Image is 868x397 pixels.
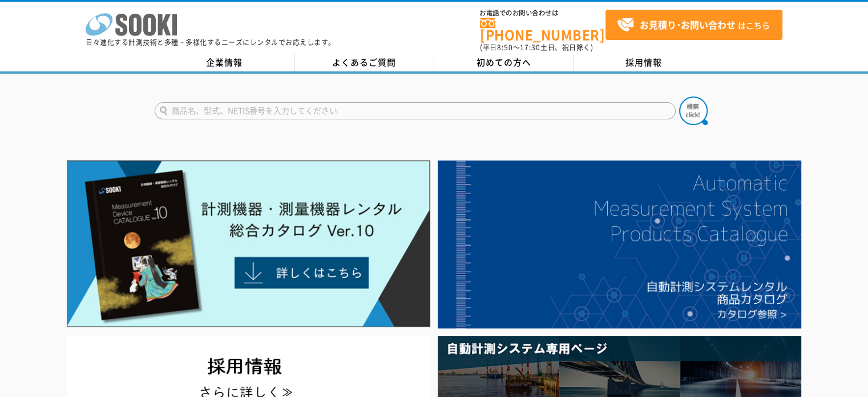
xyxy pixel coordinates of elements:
[605,10,782,40] a: お見積り･お問い合わせはこちら
[434,54,574,71] a: 初めての方へ
[617,17,770,34] span: はこちら
[480,42,593,53] span: (平日 ～ 土日、祝日除く)
[520,42,540,53] span: 17:30
[294,54,434,71] a: よくあるご質問
[480,10,605,17] span: お電話でのお問い合わせは
[86,39,336,46] p: 日々進化する計測技術と多種・多様化するニーズにレンタルでお応えします。
[574,54,714,71] a: 採用情報
[640,18,736,31] strong: お見積り･お問い合わせ
[155,54,294,71] a: 企業情報
[155,102,676,119] input: 商品名、型式、NETIS番号を入力してください
[67,161,430,327] img: Catalog Ver10
[480,18,605,41] a: [PHONE_NUMBER]
[679,97,708,125] img: btn_search.png
[477,56,531,69] span: 初めての方へ
[497,42,513,53] span: 8:50
[438,161,801,328] img: 自動計測システムカタログ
